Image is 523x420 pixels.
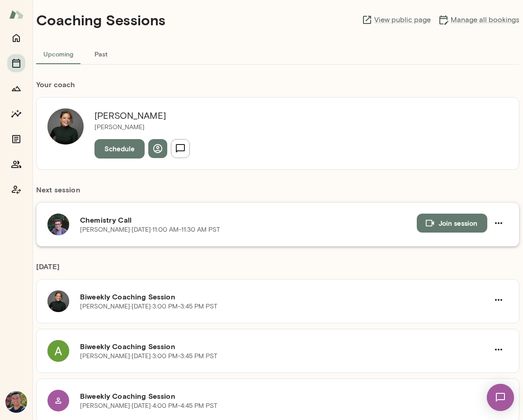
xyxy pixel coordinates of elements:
[362,14,431,25] a: View public page
[36,43,80,65] button: Upcoming
[7,54,25,72] button: Sessions
[36,261,519,279] h6: [DATE]
[438,14,519,25] a: Manage all bookings
[80,352,217,361] p: [PERSON_NAME] · [DATE] · 3:00 PM-3:45 PM PST
[7,130,25,148] button: Documents
[80,291,489,302] h6: Biweekly Coaching Session
[148,139,167,158] button: View profile
[7,181,25,199] button: Coach app
[80,341,489,352] h6: Biweekly Coaching Session
[9,6,24,23] img: Mento
[80,43,121,65] button: Past
[36,43,519,65] div: basic tabs example
[80,225,220,234] p: [PERSON_NAME] · [DATE] · 11:00 AM-11:30 AM PST
[94,139,145,158] button: Schedule
[36,79,519,90] h6: Your coach
[80,302,217,311] p: [PERSON_NAME] · [DATE] · 3:00 PM-3:45 PM PST
[80,215,417,225] h6: Chemistry Call
[36,184,519,202] h6: Next session
[80,401,217,411] p: [PERSON_NAME] · [DATE] · 4:00 PM-4:45 PM PST
[7,105,25,123] button: Insights
[5,391,27,413] img: Mark Guzman
[47,108,84,145] img: Tara
[94,108,190,123] h6: [PERSON_NAME]
[94,123,190,132] p: [PERSON_NAME]
[171,139,190,158] button: Send message
[7,29,25,47] button: Home
[36,11,165,28] h4: Coaching Sessions
[7,79,25,98] button: Growth Plan
[80,391,489,401] h6: Biweekly Coaching Session
[417,214,487,233] button: Join session
[7,155,25,173] button: Members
